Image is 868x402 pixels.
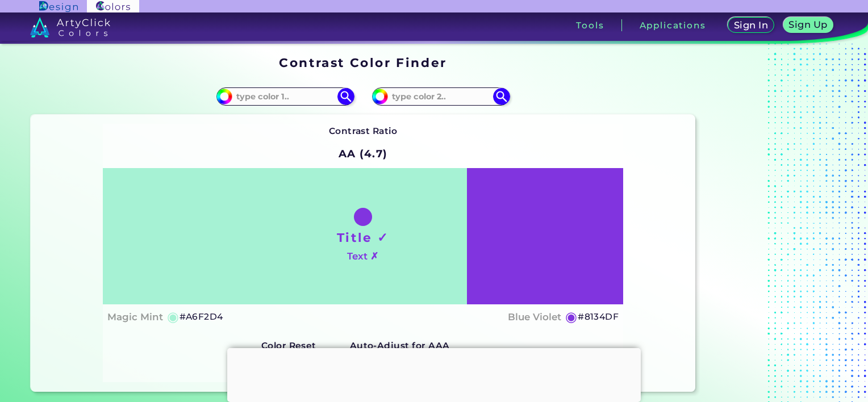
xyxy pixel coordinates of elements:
[640,21,706,30] h3: Applications
[728,17,774,33] a: Sign In
[734,20,768,30] h5: Sign In
[337,88,354,105] img: icon search
[329,125,398,136] strong: Contrast Ratio
[388,89,494,104] input: type color 2..
[783,17,833,33] a: Sign Up
[30,17,110,37] img: logo_artyclick_colors_white.svg
[227,348,641,399] iframe: Advertisement
[232,89,338,104] input: type color 1..
[347,248,378,265] h4: Text ✗
[578,309,619,324] h5: #8134DF
[576,21,604,30] h3: Tools
[350,340,450,351] strong: Auto-Adjust for AAA
[508,309,561,325] h4: Blue Violet
[565,310,578,324] h5: ◉
[107,309,163,325] h4: Magic Mint
[493,88,510,105] img: icon search
[39,1,77,12] img: ArtyClick Design logo
[261,340,316,351] strong: Color Reset
[167,310,180,324] h5: ◉
[788,20,827,29] h5: Sign Up
[337,229,389,246] h1: Title ✓
[333,141,393,166] h2: AA (4.7)
[180,309,223,324] h5: #A6F2D4
[279,54,446,71] h1: Contrast Color Finder
[700,52,842,396] iframe: Advertisement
